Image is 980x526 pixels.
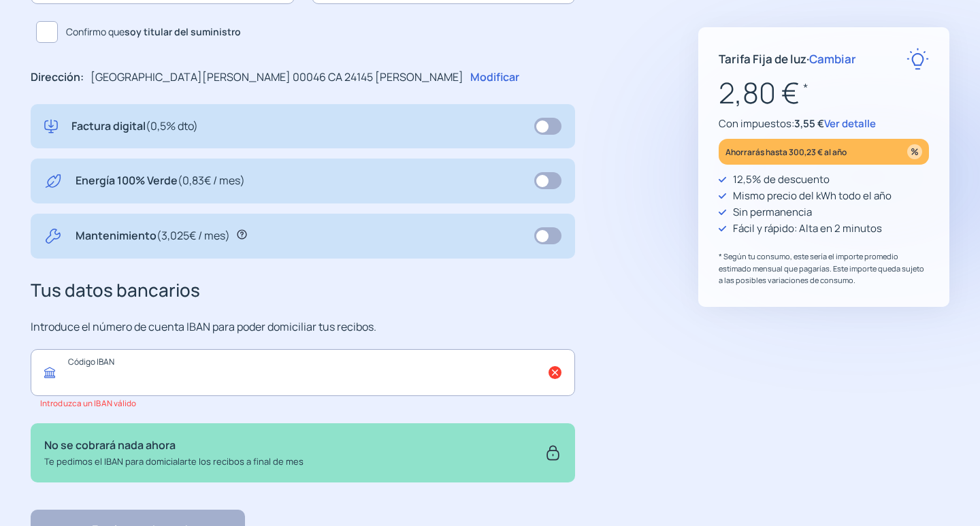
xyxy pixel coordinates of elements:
[66,24,241,39] span: Confirmo que
[44,227,62,245] img: tool.svg
[44,437,304,455] p: No se cobrará nada ahora
[824,116,876,131] span: Ver detalle
[76,172,245,190] p: Energía 100% Verde
[719,116,929,132] p: Con impuestos:
[44,455,304,469] p: Te pedimos el IBAN para domicialarte los recibos a final de mes
[470,69,519,86] p: Modificar
[733,171,830,188] p: 12,5% de descuento
[794,116,824,131] span: 3,55 €
[733,188,892,204] p: Mismo precio del kWh todo el año
[719,50,856,68] p: Tarifa Fija de luz ·
[31,276,575,305] h3: Tus datos bancarios
[157,228,230,243] span: (3,025€ / mes)
[76,227,230,245] p: Mantenimiento
[719,250,929,286] p: * Según tu consumo, este sería el importe promedio estimado mensual que pagarías. Este importe qu...
[906,48,929,70] img: rate-E.svg
[40,398,137,408] small: Introduzca un IBAN válido
[44,172,62,190] img: energy-green.svg
[733,220,882,237] p: Fácil y rápido: Alta en 2 minutos
[809,51,856,67] span: Cambiar
[44,118,58,135] img: digital-invoice.svg
[125,25,241,38] b: soy titular del suministro
[31,318,575,336] p: Introduce el número de cuenta IBAN para poder domiciliar tus recibos.
[178,173,245,188] span: (0,83€ / mes)
[719,70,929,116] p: 2,80 €
[31,69,84,86] p: Dirección:
[725,144,847,160] p: Ahorrarás hasta 300,23 € al año
[71,118,198,135] p: Factura digital
[733,204,812,220] p: Sin permanencia
[907,144,922,159] img: percentage_icon.svg
[146,118,198,133] span: (0,5% dto)
[91,69,463,86] p: [GEOGRAPHIC_DATA][PERSON_NAME] 00046 CA 24145 [PERSON_NAME]
[544,437,561,468] img: secure.svg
